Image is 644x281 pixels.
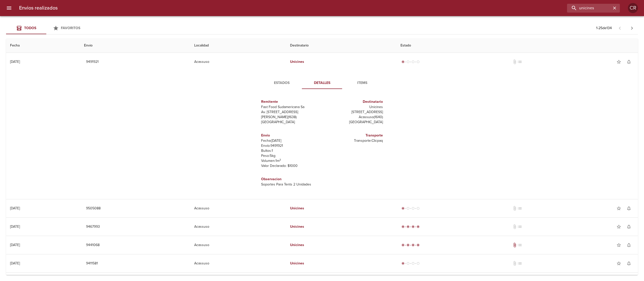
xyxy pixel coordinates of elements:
[61,26,80,30] span: Favoritos
[616,59,621,64] span: star_border
[86,205,101,212] span: 9505088
[616,243,621,248] span: star_border
[84,57,101,67] button: 9491921
[84,204,103,213] button: 9505088
[345,80,379,86] span: Items
[86,242,100,248] span: 9441068
[407,207,410,210] span: radio_button_unchecked
[261,99,320,105] h6: Remitente
[6,22,87,34] div: Tabs Envios
[417,207,420,210] span: radio_button_unchecked
[614,240,624,250] button: Agregar a favoritos
[401,244,405,247] span: radio_button_checked
[628,3,638,13] div: Abrir información de usuario
[417,60,420,63] span: radio_button_unchecked
[626,22,638,34] span: Pagina siguiente
[401,207,405,210] span: radio_button_checked
[84,259,100,268] button: 9411581
[400,261,421,266] div: Generado
[10,206,20,210] div: [DATE]
[628,3,638,13] div: CR
[512,224,517,229] span: No tiene documentos adjuntos
[190,38,286,53] th: Localidad
[626,261,631,266] span: notifications_none
[261,163,320,168] p: Valor Declarado: $ 1000
[261,182,320,187] p: Soportes Para Tents 2 Unidades
[626,59,631,64] span: notifications_none
[417,244,420,247] span: radio_button_checked
[261,120,320,125] p: [GEOGRAPHIC_DATA]
[517,59,522,64] span: No tiene pedido asociado
[6,38,80,53] th: Fecha
[86,59,99,65] span: 9491921
[19,4,58,12] h6: Envios realizados
[190,218,286,236] td: Acassuso
[190,199,286,217] td: Acassuso
[616,224,621,229] span: star_border
[400,206,421,211] div: Generado
[616,261,621,266] span: star_border
[261,110,320,115] p: Av. [STREET_ADDRESS]
[10,60,20,64] div: [DATE]
[407,262,410,265] span: radio_button_unchecked
[290,224,304,229] em: Unicines
[84,222,102,231] button: 9467993
[517,224,522,229] span: No tiene pedido asociado
[261,158,320,163] p: Volumen: 1 m
[412,60,415,63] span: radio_button_unchecked
[80,38,190,53] th: Envio
[614,203,624,213] button: Agregar a favoritos
[86,224,100,230] span: 9467993
[261,138,320,143] p: Fecha: [DATE]
[261,148,320,153] p: Bultos: 1
[626,224,631,229] span: notifications_none
[261,115,320,120] p: [PERSON_NAME] ( 1638 )
[614,222,624,232] button: Agregar a favoritos
[624,57,634,67] button: Activar notificaciones
[412,207,415,210] span: radio_button_unchecked
[324,120,383,125] p: [GEOGRAPHIC_DATA]
[10,243,20,247] div: [DATE]
[401,60,405,63] span: radio_button_checked
[401,225,405,228] span: radio_button_checked
[290,243,304,247] em: Unicines
[324,110,383,115] p: [STREET_ADDRESS]
[324,138,383,143] p: Transporte: Clicpaq
[614,57,624,67] button: Agregar a favoritos
[567,4,611,13] input: buscar
[324,115,383,120] p: Acassuso ( 1640 )
[614,258,624,268] button: Agregar a favoritos
[417,225,420,228] span: radio_button_checked
[396,38,638,53] th: Estado
[10,261,20,265] div: [DATE]
[261,176,320,182] h6: Observacion
[624,258,634,268] button: Activar notificaciones
[190,254,286,272] td: Acassuso
[624,240,634,250] button: Activar notificaciones
[279,158,281,161] sup: 3
[517,261,522,266] span: No tiene pedido asociado
[400,224,421,229] div: Entregado
[324,105,383,110] p: Unicines
[3,2,15,14] button: menu
[261,153,320,158] p: Peso: 5 kg
[10,224,20,229] div: [DATE]
[324,133,383,138] h6: Transporte
[290,261,304,265] em: Unicines
[512,261,517,266] span: No tiene documentos adjuntos
[512,243,517,248] span: Tiene documentos adjuntos
[596,26,612,31] p: 1 - 25 de 134
[407,244,410,247] span: radio_button_checked
[86,260,98,267] span: 9411581
[261,143,320,148] p: Envío: 9491921
[261,133,320,138] h6: Envio
[626,243,631,248] span: notifications_none
[517,206,522,211] span: No tiene pedido asociado
[412,244,415,247] span: radio_button_checked
[261,105,320,110] p: Fast Food Sudamericana Sa
[190,53,286,71] td: Acassuso
[262,77,382,89] div: Tabs detalle de guia
[626,206,631,211] span: notifications_none
[616,206,621,211] span: star_border
[407,225,410,228] span: radio_button_checked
